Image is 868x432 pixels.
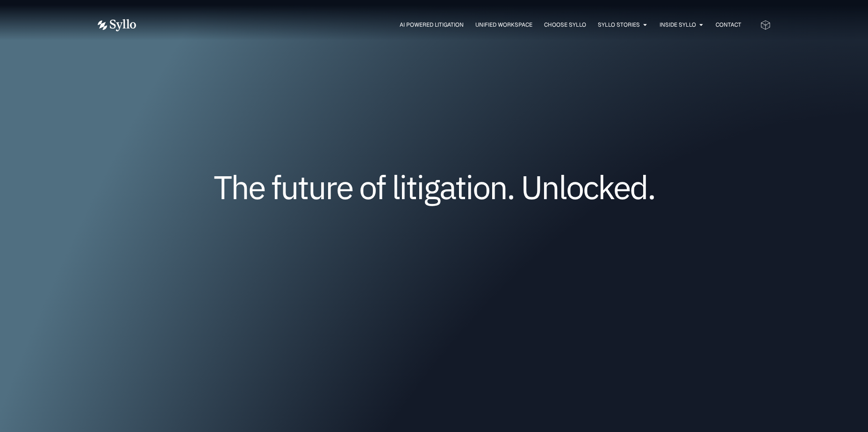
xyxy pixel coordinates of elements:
a: Syllo Stories [598,21,640,29]
a: Contact [716,21,741,29]
div: Menu Toggle [155,21,741,29]
nav: Menu [155,21,741,29]
h1: The future of litigation. Unlocked. [154,172,715,202]
a: Choose Syllo [544,21,586,29]
img: Vector [98,19,136,31]
a: AI Powered Litigation [400,21,464,29]
a: Unified Workspace [475,21,532,29]
a: Inside Syllo [660,21,696,29]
